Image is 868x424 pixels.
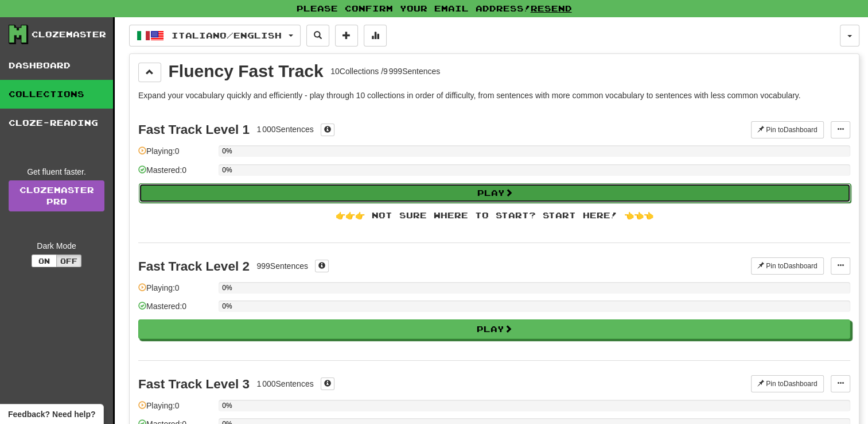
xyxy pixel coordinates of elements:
div: Mastered: 0 [138,300,213,319]
div: Dark Mode [9,240,104,252]
div: 1 000 Sentences [256,378,313,390]
button: Off [56,255,81,267]
div: Playing: 0 [138,282,213,301]
button: On [32,255,57,267]
button: Pin toDashboard [751,257,824,275]
div: Playing: 0 [138,145,213,164]
button: More stats [364,25,387,47]
div: Fast Track Level 1 [138,122,250,137]
button: Play [139,183,851,203]
a: ClozemasterPro [9,180,104,211]
div: 1 000 Sentences [256,124,313,135]
span: Open feedback widget [8,408,95,420]
div: Fast Track Level 3 [138,377,250,391]
button: Search sentences [306,25,329,47]
button: Play [138,319,850,339]
div: Playing: 0 [138,400,213,419]
p: Expand your vocabulary quickly and efficiently - play through 10 collections in order of difficul... [138,90,850,101]
div: Fluency Fast Track [169,63,324,80]
div: 👉👉👉 Not sure where to start? Start here! 👈👈👈 [138,210,850,221]
button: Pin toDashboard [751,121,824,138]
button: Add sentence to collection [335,25,358,47]
div: 999 Sentences [256,260,308,272]
button: Pin toDashboard [751,375,824,392]
a: Resend [531,3,572,13]
div: Get fluent faster. [9,166,104,178]
span: Italiano / English [172,30,282,40]
div: Mastered: 0 [138,164,213,183]
div: 10 Collections / 9 999 Sentences [330,65,440,77]
div: Fast Track Level 2 [138,259,250,273]
div: Clozemaster [32,29,106,40]
button: Italiano/English [129,25,301,47]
